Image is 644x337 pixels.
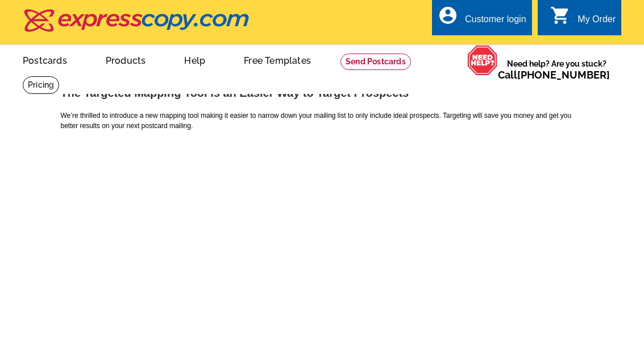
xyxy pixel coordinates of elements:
[61,110,584,131] p: We’re thrilled to introduce a new mapping tool making it easier to narrow down your mailing list ...
[5,46,85,73] a: Postcards
[166,46,223,73] a: Help
[465,14,526,30] div: Customer login
[498,58,616,81] span: Need help? Are you stuck?
[438,13,526,27] a: account_circle Customer login
[550,5,571,26] i: shopping_cart
[550,13,616,27] a: shopping_cart My Order
[577,14,616,30] div: My Order
[467,45,498,75] img: help
[438,5,458,26] i: account_circle
[226,46,329,73] a: Free Templates
[517,69,610,81] a: [PHONE_NUMBER]
[498,69,610,81] span: Call
[88,46,164,73] a: Products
